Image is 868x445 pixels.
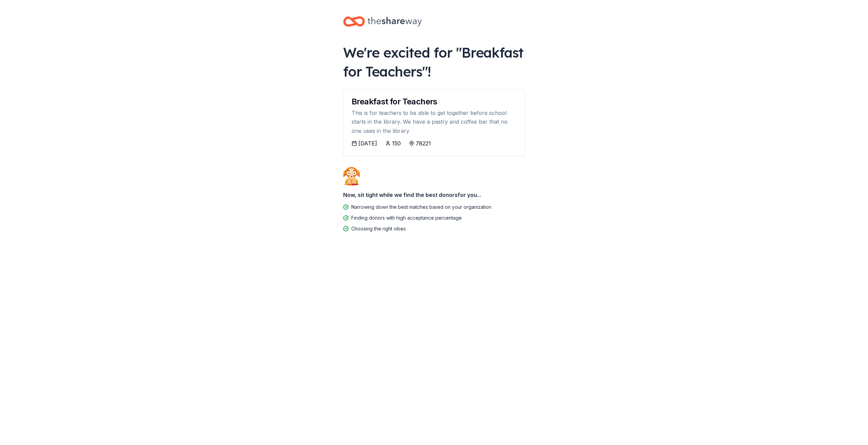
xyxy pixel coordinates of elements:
[351,214,462,222] div: Finding donors with high acceptance percentage
[343,188,525,202] div: Now, sit tight while we find the best donors for you...
[352,108,516,135] div: This is for teachers to be able to get together before school starts in the library. We have a pa...
[358,139,377,147] div: [DATE]
[343,167,360,185] img: Dog waiting patiently
[392,139,401,147] div: 150
[351,203,491,211] div: Narrowing down the best matches based on your organization
[343,43,525,81] div: We're excited for " Breakfast for Teachers "!
[416,139,431,147] div: 78221
[352,98,516,106] div: Breakfast for Teachers
[351,225,406,233] div: Choosing the right vibes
